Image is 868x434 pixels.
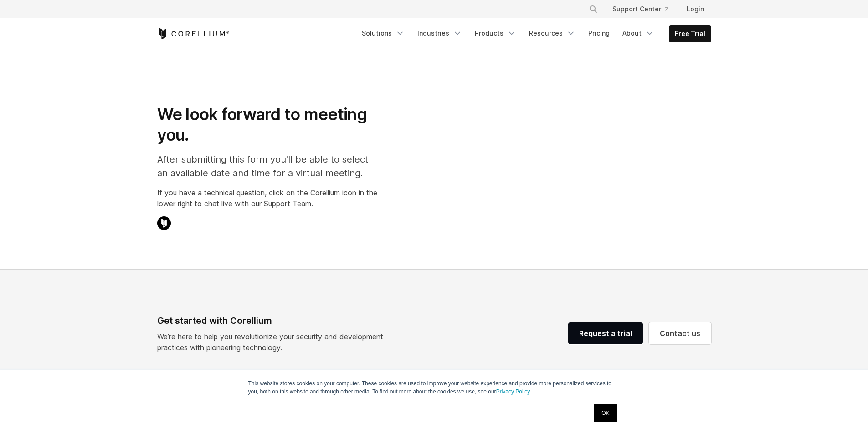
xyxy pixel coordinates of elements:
a: Free Trial [669,26,711,42]
p: This website stores cookies on your computer. These cookies are used to improve your website expe... [248,379,620,396]
button: Search [585,1,601,17]
a: Login [679,1,711,17]
a: Pricing [583,25,615,41]
a: Products [469,25,522,41]
a: Privacy Policy. [496,388,531,395]
a: Support Center [605,1,676,17]
div: Navigation Menu [356,25,711,42]
p: After submitting this form you'll be able to select an available date and time for a virtual meet... [157,153,377,180]
h1: We look forward to meeting you. [157,104,377,145]
a: Industries [412,25,467,41]
a: About [617,25,660,41]
p: We’re here to help you revolutionize your security and development practices with pioneering tech... [157,331,390,353]
a: Contact us [649,322,711,344]
a: OK [594,404,617,422]
div: Get started with Corellium [157,314,390,327]
a: Resources [524,25,581,41]
img: Corellium Chat Icon [157,216,171,230]
a: Corellium Home [157,28,230,39]
div: Navigation Menu [578,1,711,17]
a: Solutions [356,25,410,41]
p: If you have a technical question, click on the Corellium icon in the lower right to chat live wit... [157,187,377,209]
a: Request a trial [568,322,643,344]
